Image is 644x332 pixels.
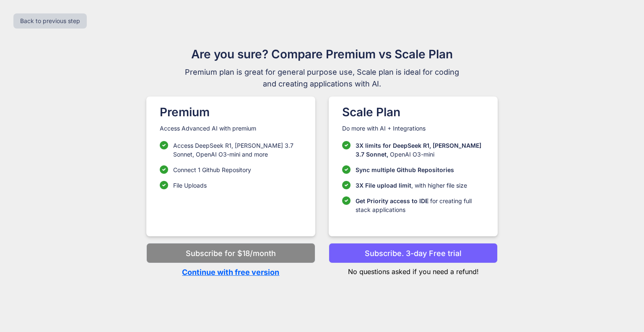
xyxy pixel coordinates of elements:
img: checklist [342,165,351,174]
p: Do more with AI + Integrations [342,124,484,133]
p: Subscribe. 3-day Free trial [365,248,462,259]
button: Back to previous step [13,13,87,29]
p: for creating full stack applications [356,196,484,214]
p: , with higher file size [356,181,467,190]
p: Subscribe for $18/month [186,248,276,259]
p: Sync multiple Github Repositories [356,165,454,174]
button: Subscribe. 3-day Free trial [329,243,498,263]
img: checklist [160,165,168,174]
p: File Uploads [173,181,207,190]
h1: Are you sure? Compare Premium vs Scale Plan [181,45,463,63]
img: checklist [342,181,351,189]
h1: Scale Plan [342,103,484,121]
span: Premium plan is great for general purpose use, Scale plan is ideal for coding and creating applic... [181,66,463,90]
img: checklist [342,141,351,149]
p: OpenAI O3-mini [356,141,484,159]
span: Get Priority access to IDE [356,197,428,204]
img: checklist [160,181,168,189]
h1: Premium [160,103,302,121]
span: 3X limits for DeepSeek R1, [PERSON_NAME] 3.7 Sonnet, [356,142,481,158]
span: 3X File upload limit [356,182,411,189]
p: Access DeepSeek R1, [PERSON_NAME] 3.7 Sonnet, OpenAI O3-mini and more [173,141,302,159]
p: Access Advanced AI with premium [160,124,302,133]
p: Connect 1 Github Repository [173,165,251,174]
img: checklist [342,196,351,205]
img: checklist [160,141,168,149]
p: Continue with free version [146,267,315,278]
p: No questions asked if you need a refund! [329,263,498,277]
button: Subscribe for $18/month [146,243,315,263]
